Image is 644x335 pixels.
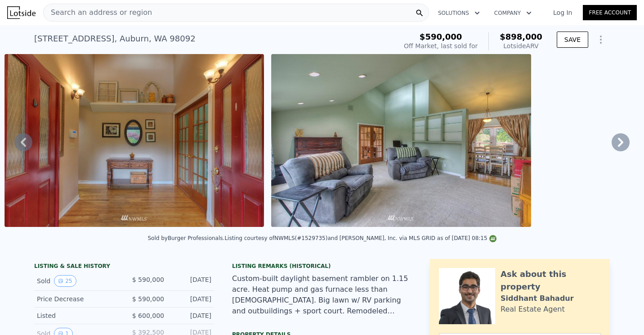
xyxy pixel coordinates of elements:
span: $ 590,000 [132,276,164,283]
div: Ask about this property [501,268,601,293]
img: NWMLS Logo [489,235,496,242]
div: Price Decrease [37,294,117,303]
img: Lotside [7,6,36,19]
div: [STREET_ADDRESS] , Auburn , WA 98092 [34,32,196,45]
button: View historical data [54,275,76,287]
img: Sale: 113922962 Parcel: 97309085 [271,54,531,227]
div: Listing courtesy of NWMLS (#1529735) and [PERSON_NAME], Inc. via MLS GRID as of [DATE] 08:15 [224,235,496,241]
div: [DATE] [171,294,211,303]
span: $ 590,000 [132,295,164,303]
div: Off Market, last sold for [404,41,478,50]
span: $ 600,000 [132,312,164,319]
div: Lotside ARV [500,41,542,50]
button: Show Options [592,31,610,49]
button: Solutions [431,5,487,21]
span: Search an address or region [44,7,152,18]
div: Sold by Burger Professionals . [148,235,224,241]
img: Sale: 113922962 Parcel: 97309085 [4,54,264,227]
div: [DATE] [171,275,211,287]
button: Company [487,5,539,21]
a: Free Account [583,5,637,20]
span: $590,000 [420,32,462,41]
div: [DATE] [171,311,211,320]
div: Listed [37,311,117,320]
span: $898,000 [500,32,542,41]
div: LISTING & SALE HISTORY [34,263,214,272]
div: Siddhant Bahadur [501,293,574,304]
button: SAVE [557,32,588,48]
div: Sold [37,275,117,287]
div: Listing Remarks (Historical) [232,263,412,270]
a: Log In [542,8,583,17]
div: Real Estate Agent [501,304,565,315]
div: Custom-built daylight basement rambler on 1.15 acre. Heat pump and gas furnace less than [DEMOGRA... [232,273,412,317]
